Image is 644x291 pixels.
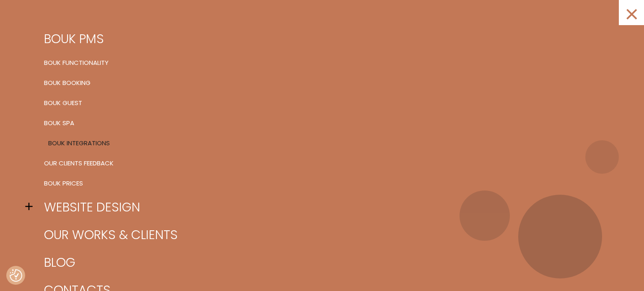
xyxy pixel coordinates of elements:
a: BOUK Booking [38,73,619,93]
a: BOUK Functionality [38,53,619,73]
img: Revisit consent button [10,269,22,282]
button: Consent Preferences [10,269,22,282]
a: BOUK Prices [38,173,619,193]
a: BOUK SPA [38,113,619,133]
a: BOUK PMS [38,25,619,53]
a: Our works & clients [38,221,619,249]
a: Website design [38,193,619,221]
a: BOUK Integrations [42,133,623,153]
a: Our clients feedback [38,153,619,173]
a: Blog [38,249,619,276]
a: BOUK Guest [38,93,619,113]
